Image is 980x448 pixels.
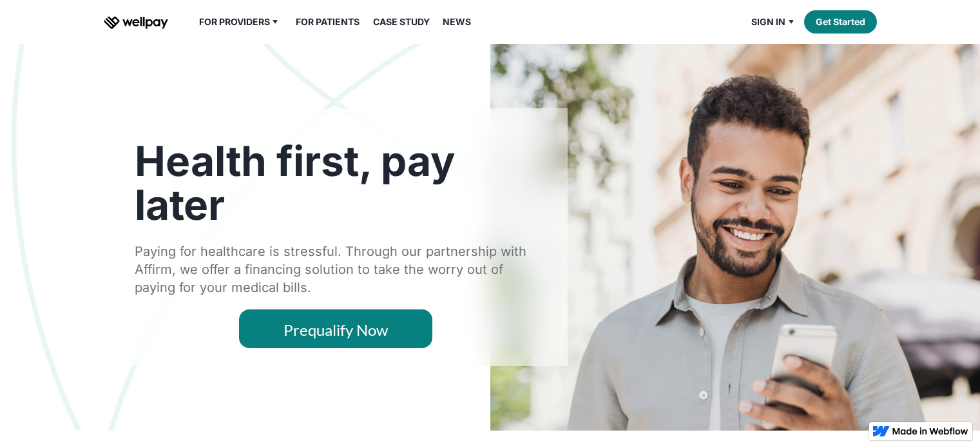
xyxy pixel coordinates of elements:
[104,14,168,30] a: home
[804,10,877,34] a: Get Started
[135,139,537,227] h1: Health first, pay later
[751,14,785,30] div: Sign in
[744,14,804,30] div: Sign in
[135,242,537,297] div: Paying for healthcare is stressful. Through our partnership with Affirm, we offer a financing sol...
[892,427,968,435] img: Made in Webflow
[365,14,437,30] a: Case Study
[191,14,289,30] div: For Providers
[288,14,367,30] a: For Patients
[435,14,479,30] a: News
[199,14,270,30] div: For Providers
[239,309,432,348] a: Prequalify Now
